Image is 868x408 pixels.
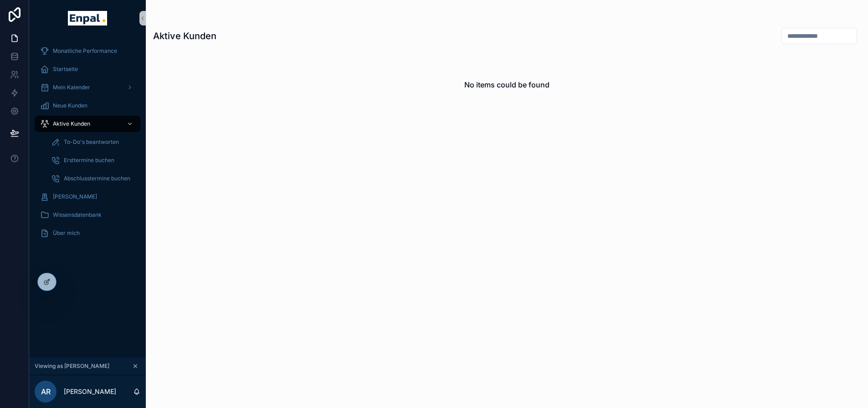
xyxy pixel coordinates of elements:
span: Aktive Kunden [53,120,90,127]
span: Monatliche Performance [53,47,117,55]
p: [PERSON_NAME] [64,387,116,396]
h1: Aktive Kunden [153,30,216,42]
a: Aktive Kunden [35,116,140,132]
a: Ersttermine buchen [46,152,140,168]
span: Ersttermine buchen [64,157,114,164]
span: Mein Kalender [53,84,90,91]
span: Neue Kunden [53,102,87,109]
div: scrollable content [29,36,146,253]
a: Monatliche Performance [35,43,140,59]
a: Mein Kalender [35,79,140,96]
a: [PERSON_NAME] [35,189,140,205]
span: [PERSON_NAME] [53,193,97,200]
a: To-Do's beantworten [46,134,140,150]
a: Wissensdatenbank [35,207,140,223]
span: AR [41,386,51,397]
a: Über mich [35,225,140,241]
a: Startseite [35,61,140,77]
img: App logo [68,11,107,25]
span: Über mich [53,229,80,237]
a: Abschlusstermine buchen [46,170,140,187]
h2: No items could be found [464,79,550,90]
span: Wissensdatenbank [53,211,102,219]
span: Viewing as [PERSON_NAME] [35,362,109,370]
span: Abschlusstermine buchen [64,175,130,182]
span: To-Do's beantworten [64,138,119,146]
a: Neue Kunden [35,97,140,114]
span: Startseite [53,66,78,73]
